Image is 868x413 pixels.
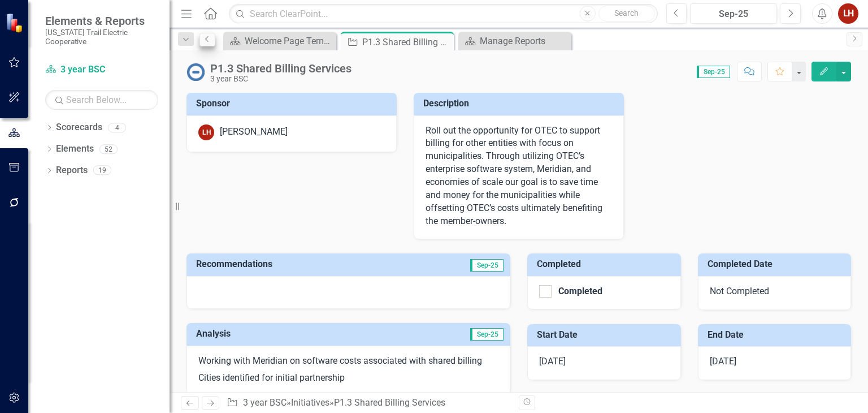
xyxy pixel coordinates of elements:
div: Sep-25 [694,7,773,21]
div: Not Completed [698,276,852,310]
div: LH [198,124,214,140]
button: LH [838,3,858,24]
a: 3 year BSC [243,397,287,408]
div: 52 [99,144,118,154]
h3: Start Date [537,330,675,340]
button: Search [598,6,655,21]
h3: Sponsor [196,98,391,109]
span: Sep-25 [470,259,504,272]
a: Manage Reports [461,34,568,48]
p: Roll out the opportunity for OTEC to support billing for other entities with focus on municipalit... [426,124,612,228]
a: Welcome Page Template [226,34,333,48]
div: 3 year BSC [210,75,351,83]
span: [DATE] [710,356,736,367]
small: [US_STATE] Trail Electric Cooperative [45,28,158,46]
div: [PERSON_NAME] [220,126,288,139]
a: 3 year BSC [45,63,158,76]
div: P1.3 Shared Billing Services [334,397,445,408]
a: Elements [56,143,94,156]
h3: Completed Date [708,259,846,269]
img: ClearPoint Strategy [6,12,25,32]
span: Sep-25 [697,66,730,78]
div: P1.3 Shared Billing Services [362,35,451,49]
div: Manage Reports [480,34,568,48]
input: Search Below... [45,90,158,110]
h3: Description [423,98,618,109]
a: Reports [56,164,88,177]
p: Cities identified for initial partnership [198,369,498,385]
h3: Completed [537,259,675,269]
div: 19 [93,166,111,175]
a: Scorecards [56,121,102,134]
a: Initiatives [291,397,329,408]
button: Sep-25 [690,3,777,24]
span: Sep-25 [470,328,504,341]
p: Working with Meridian on software costs associated with shared billing [198,355,498,370]
h3: End Date [708,330,846,340]
div: Welcome Page Template [245,34,333,48]
div: P1.3 Shared Billing Services [210,62,351,75]
div: » » [227,397,510,410]
h3: Recommendations [196,259,409,269]
img: No Information [186,63,205,81]
span: [DATE] [539,356,566,367]
span: Elements & Reports [45,14,158,28]
div: 4 [108,123,126,132]
h3: Analysis [196,329,350,339]
input: Search ClearPoint... [229,4,657,24]
span: Search [614,8,639,18]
